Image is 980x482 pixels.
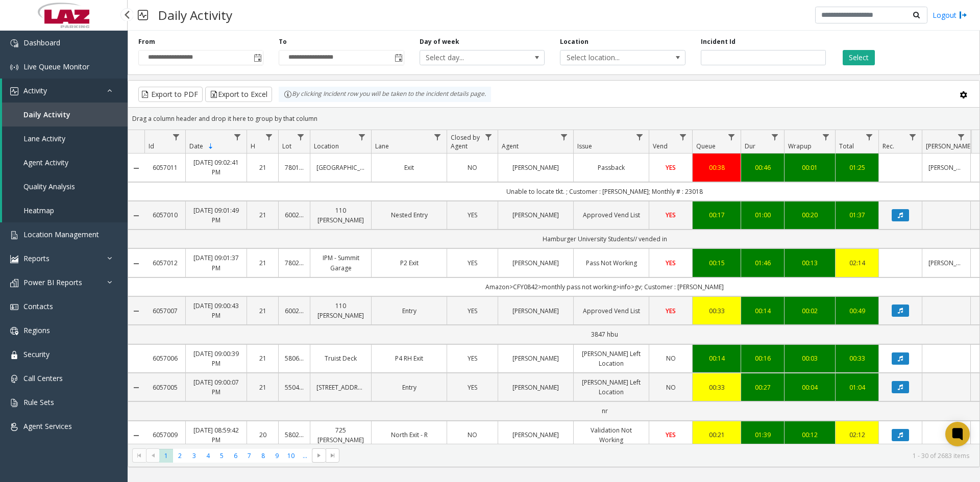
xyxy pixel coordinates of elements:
[954,130,968,144] a: Parker Filter Menu
[699,210,734,220] a: 00:17
[10,63,18,71] img: 'icon'
[316,353,365,363] a: Truist Deck
[453,306,492,316] a: YES
[560,50,660,65] span: Select location...
[842,383,872,392] a: 01:04
[252,50,263,65] span: Toggle popup
[842,353,872,363] a: 00:33
[312,448,326,463] span: Go to the next page
[933,10,967,20] a: Logout
[128,212,144,220] a: Collapse Details
[842,258,872,268] div: 02:14
[843,50,875,65] button: Select
[23,277,82,287] span: Power BI Reports
[151,430,179,440] a: 6057009
[928,163,964,172] a: [PERSON_NAME]
[207,142,215,150] span: Sortable
[725,130,739,144] a: Queue Filter Menu
[666,163,676,172] span: YES
[504,210,567,220] a: [PERSON_NAME]
[253,258,272,268] a: 21
[285,353,304,363] a: 580648
[279,37,287,46] label: To
[10,255,18,263] img: 'icon'
[23,253,50,263] span: Reports
[504,258,567,268] a: [PERSON_NAME]
[284,90,292,98] img: infoIcon.svg
[819,130,833,144] a: Wrapup Filter Menu
[282,142,291,150] span: Lot
[23,397,54,407] span: Rule Sets
[468,211,477,219] span: YES
[791,258,829,268] div: 00:13
[378,210,440,220] a: Nested Entry
[279,87,491,102] div: By clicking Incident row you will be taken to the incident details page.
[699,353,734,363] a: 00:14
[791,383,829,392] a: 00:04
[151,353,179,363] a: 6057006
[655,210,686,220] a: YES
[256,449,270,463] span: Page 8
[666,259,676,267] span: YES
[285,258,304,268] a: 780288
[10,423,18,431] img: 'icon'
[262,130,276,144] a: H Filter Menu
[346,451,969,460] kendo-pager-info: 1 - 30 of 2683 items
[315,451,323,460] span: Go to the next page
[23,62,89,71] span: Live Queue Monitor
[906,130,920,144] a: Rec. Filter Menu
[791,163,829,172] div: 00:01
[128,307,144,315] a: Collapse Details
[316,253,365,272] a: IPM - Summit Garage
[23,158,68,167] span: Agent Activity
[329,451,337,460] span: Go to the last page
[173,449,187,463] span: Page 2
[453,430,492,440] a: NO
[23,301,53,311] span: Contacts
[192,301,240,320] a: [DATE] 09:00:43 PM
[699,163,734,172] div: 00:38
[355,130,369,144] a: Location Filter Menu
[747,430,778,440] a: 01:39
[2,198,128,222] a: Heatmap
[285,306,304,316] a: 600239
[863,130,876,144] a: Total Filter Menu
[504,430,567,440] a: [PERSON_NAME]
[285,210,304,220] a: 600239
[502,142,519,150] span: Agent
[453,383,492,392] a: YES
[653,142,668,150] span: Vend
[655,430,686,440] a: YES
[10,231,18,239] img: 'icon'
[468,163,477,172] span: NO
[883,142,894,150] span: Rec.
[316,163,365,172] a: [GEOGRAPHIC_DATA]
[560,37,589,46] label: Location
[842,210,872,220] div: 01:37
[23,421,72,431] span: Agent Services
[791,353,829,363] a: 00:03
[285,383,304,392] a: 550464
[192,253,240,272] a: [DATE] 09:01:37 PM
[453,210,492,220] a: YES
[747,258,778,268] a: 01:46
[2,103,128,126] a: Daily Activity
[393,50,404,65] span: Toggle popup
[151,163,179,172] a: 6057011
[747,306,778,316] a: 00:14
[10,399,18,407] img: 'icon'
[23,325,50,335] span: Regions
[2,150,128,174] a: Agent Activity
[666,211,676,219] span: YES
[253,210,272,220] a: 21
[842,430,872,440] a: 02:12
[378,353,440,363] a: P4 RH Exit
[378,258,440,268] a: P2 Exit
[138,87,203,102] button: Export to PDF
[251,142,255,150] span: H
